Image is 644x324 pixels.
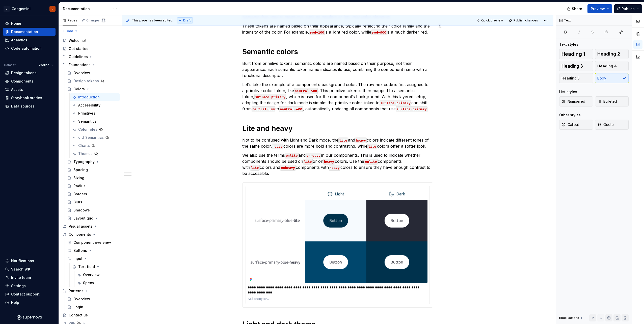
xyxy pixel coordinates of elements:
[70,109,120,117] a: Primitives
[11,300,19,305] div: Help
[329,165,340,171] code: heavy
[272,144,283,149] code: heavy
[70,150,120,158] a: Themes
[65,255,120,263] div: Input
[507,17,540,24] button: Publish changes
[11,21,21,26] div: Home
[3,299,56,307] button: Help
[4,6,10,12] div: C
[61,287,120,295] div: Patterns
[323,159,335,165] code: heavy
[75,279,120,287] a: Specs
[11,46,42,51] div: Code automation
[70,125,120,133] a: Color roles
[73,248,87,253] div: Buttons
[51,7,53,11] div: G
[73,200,82,205] div: Blurs
[61,222,120,230] div: Visual assets
[559,73,593,83] button: Heading 5
[73,240,111,245] div: Component overview
[65,214,120,222] a: Layout grid
[70,142,120,150] a: Charts
[559,316,579,320] div: Block actions
[73,87,85,92] div: Colors
[559,96,593,106] button: Numbered
[73,256,83,261] div: Input
[73,183,86,188] div: Radius
[63,6,111,11] div: Documentation
[597,51,620,57] span: Heading 2
[254,94,286,100] code: surface-primary
[12,6,31,11] div: Capgemini
[63,18,77,22] div: Pages
[69,224,93,229] div: Visual assets
[101,18,106,22] span: 86
[559,113,581,118] div: Other styles
[242,23,433,35] p: These tokens are named based on their appearance, typically reflecting their color family and the...
[73,159,95,164] div: Typography
[73,175,84,180] div: Sizing
[73,70,90,75] div: Overview
[242,152,433,176] p: We also use the terms and in our components. This is used to indicate whether components should b...
[65,206,120,214] a: Shadows
[65,69,120,77] a: Overview
[73,78,99,84] div: Design tokens
[65,198,120,206] a: Blurs
[78,103,100,108] div: Accessibility
[4,63,16,67] div: Dataset
[11,38,27,43] div: Analytics
[338,138,348,143] code: lite
[565,4,585,13] button: Share
[572,6,582,11] span: Share
[37,62,56,69] button: Zodiac
[559,120,593,130] button: Callout
[65,182,120,190] a: Radius
[242,47,433,56] h1: Semantic colors
[78,151,93,156] div: Themes
[614,4,642,13] button: Publish
[587,4,612,13] button: Preview
[364,159,378,165] code: onlite
[306,153,321,158] code: onheavy
[3,94,56,102] a: Storybook stories
[559,61,593,71] button: Heading 3
[3,44,56,52] a: Code automation
[591,6,605,11] span: Preview
[69,38,86,43] div: Welcome!
[380,100,411,106] code: surface-primary
[65,166,120,174] a: Spacing
[61,61,120,69] div: Foundations
[559,89,577,94] div: List styles
[3,274,56,282] a: Invite team
[78,143,90,148] div: Charts
[514,18,538,22] span: Publish changes
[11,267,30,272] div: Search ⌘K
[3,19,56,28] a: Home
[1,3,58,14] button: CCapgeminiG
[78,95,100,100] div: Introduction
[70,133,120,142] a: old_Semantics
[595,120,629,130] button: Quote
[61,28,79,35] button: Add
[75,271,120,279] a: Overview
[65,158,120,166] a: Typography
[559,49,593,59] button: Heading 1
[303,159,313,165] code: lite
[17,315,42,320] svg: Supernova Logo
[475,17,505,24] button: Quick preview
[65,77,120,85] a: Design tokens
[61,45,120,53] a: Get started
[11,70,37,75] div: Design tokens
[285,153,299,158] code: onlite
[65,238,120,247] a: Component overview
[78,127,97,132] div: Color roles
[3,282,56,290] a: Settings
[11,258,34,263] div: Notifications
[622,6,635,11] span: Publish
[11,275,31,280] div: Invite team
[559,314,584,321] div: Block actions
[242,137,433,149] p: Not to be confused with Light and Dark mode, the and colors indicate different tones of the same ...
[3,290,56,298] button: Contact support
[73,208,90,213] div: Shadows
[11,283,26,288] div: Settings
